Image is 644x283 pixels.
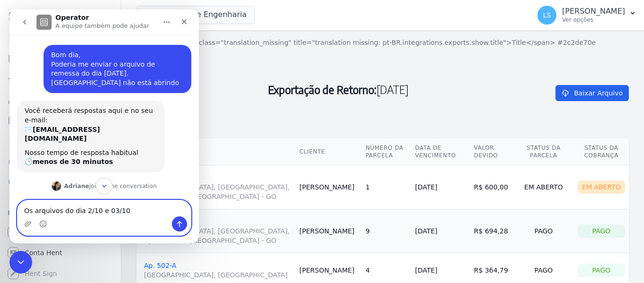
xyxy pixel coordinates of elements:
span: [GEOGRAPHIC_DATA], [GEOGRAPHIC_DATA], Aparecida de [GEOGRAPHIC_DATA] - GO [144,226,292,245]
a: Ap. 502-A[GEOGRAPHIC_DATA], [GEOGRAPHIC_DATA] [144,262,292,280]
div: Fechar [166,4,183,21]
a: Minha Carteira [4,111,117,130]
div: Pago [578,264,625,277]
div: Plataformas [8,207,113,219]
a: <span class="translation_missing" title="translation missing: pt-BR.integrations.exports.show.tit... [175,38,596,48]
span: [GEOGRAPHIC_DATA], [GEOGRAPHIC_DATA] [144,270,292,280]
a: Conta Hent [4,243,117,262]
a: Crédito [4,153,117,172]
td: [DATE] [411,209,470,253]
a: Ap. 1001-B[GEOGRAPHIC_DATA], [GEOGRAPHIC_DATA], Aparecida de [GEOGRAPHIC_DATA] - GO [144,218,292,245]
div: Em Aberto [578,180,625,194]
span: Conta Hent [25,248,62,257]
button: Louly Caixe Engenharia [136,6,255,24]
span: [DATE] [376,82,409,96]
th: Valor devido [470,138,513,165]
th: Status da Parcela [513,138,574,165]
div: Operator diz… [8,91,182,171]
a: Baixar Arquivo [555,85,629,101]
a: Recebíveis [4,223,117,241]
div: LAYARA diz… [8,35,182,91]
a: Clientes [4,90,117,109]
th: Contrato [136,138,295,165]
a: Contratos [4,28,117,47]
div: Pago [517,224,570,238]
b: [EMAIL_ADDRESS][DOMAIN_NAME] [15,116,90,133]
a: Lotes [4,69,117,88]
button: Selecionador de Emoji [30,211,37,218]
a: Negativação [4,173,117,192]
div: Em Aberto [517,180,570,194]
nav: Breadcrumb [136,38,629,48]
div: Pago [517,264,570,277]
h2: Exportação de Retorno: [136,48,540,131]
p: Ver opções [562,16,625,24]
a: Transferências [4,132,117,151]
div: Pago [578,224,625,238]
span: LS [543,12,551,18]
textarea: Envie uma mensagem... [8,191,181,207]
div: Bom dia, Poderia me enviar o arquivo de remessa do dia [DATE]. [GEOGRAPHIC_DATA] não está abrindo [42,41,174,78]
p: A equipe também pode ajudar [46,12,140,21]
a: Visão Geral [4,7,117,26]
div: Bom dia,Poderia me enviar o arquivo de remessa do dia [DATE]. [GEOGRAPHIC_DATA] não está abrindo [34,35,182,84]
button: Início [148,4,166,22]
button: LS [PERSON_NAME] Ver opções [530,2,644,28]
td: R$ 694,28 [470,209,513,253]
td: [DATE] [411,165,470,209]
td: [PERSON_NAME] [295,165,362,209]
div: Nosso tempo de resposta habitual 🕒 [15,139,148,157]
th: Status da Cobrança [574,138,629,165]
td: 1 [362,165,411,209]
iframe: Intercom live chat [9,9,199,243]
td: [PERSON_NAME] [295,209,362,253]
p: [PERSON_NAME] [562,7,625,16]
button: Upload do anexo [15,211,22,218]
th: Cliente [295,138,362,165]
th: Número da Parcela [362,138,411,165]
span: [GEOGRAPHIC_DATA], [GEOGRAPHIC_DATA], Aparecida de [GEOGRAPHIC_DATA] - GO [144,182,292,201]
b: menos de 30 minutos [23,148,104,156]
button: Enviar uma mensagem [162,207,178,222]
iframe: Intercom live chat [9,251,32,274]
td: R$ 600,00 [470,165,513,209]
button: Scroll to bottom [87,169,103,185]
a: Ap. 102-B[GEOGRAPHIC_DATA], [GEOGRAPHIC_DATA], Aparecida de [GEOGRAPHIC_DATA] - GO [144,174,292,201]
div: Você receberá respostas aqui e no seu e-mail: ✉️ [15,97,148,134]
div: Você receberá respostas aqui e no seu e-mail:✉️[EMAIL_ADDRESS][DOMAIN_NAME]Nosso tempo de respost... [8,91,155,163]
th: Data de Vencimento [411,138,470,165]
td: 9 [362,209,411,253]
a: Parcelas [4,49,117,68]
